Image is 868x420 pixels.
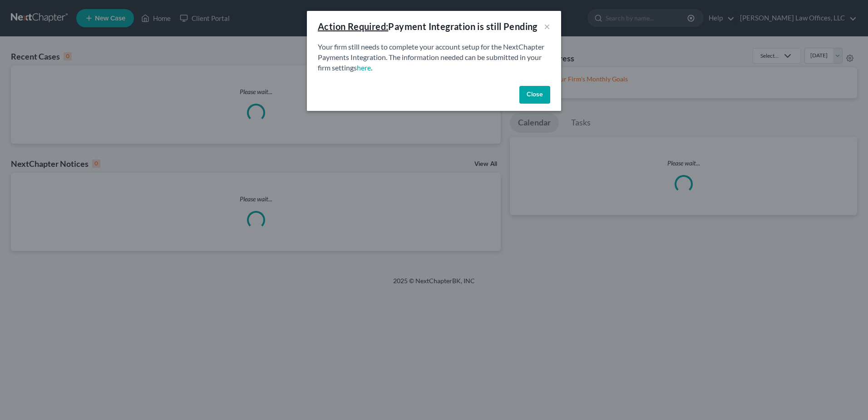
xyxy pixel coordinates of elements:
button: Close [519,86,550,104]
a: here [357,63,371,72]
p: Your firm still needs to complete your account setup for the NextChapter Payments Integration. Th... [318,42,550,73]
button: × [544,21,550,32]
div: Payment Integration is still Pending [318,20,538,33]
u: Action Required: [318,21,388,32]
